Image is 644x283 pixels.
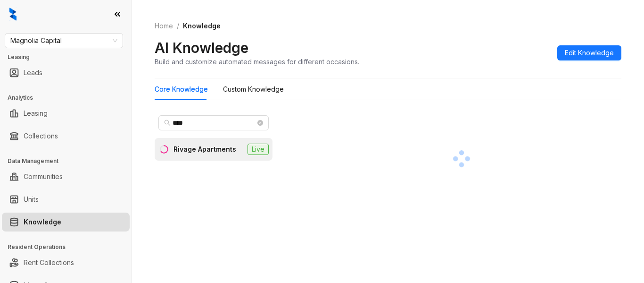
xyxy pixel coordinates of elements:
h3: Data Management [8,157,132,165]
button: Edit Knowledge [557,45,621,60]
span: Edit Knowledge [565,48,614,58]
a: Communities [24,167,63,186]
span: search [164,120,171,126]
li: / [177,21,179,31]
a: Leasing [24,104,48,123]
h3: Leasing [8,53,132,61]
span: close-circle [257,120,263,126]
div: Rivage Apartments [173,144,236,154]
a: Collections [24,127,58,146]
div: Core Knowledge [155,84,208,94]
a: Leads [24,63,42,82]
span: Live [248,144,269,155]
h3: Analytics [8,94,132,102]
h2: AI Knowledge [155,39,248,57]
li: Communities [2,167,130,186]
li: Leasing [2,104,130,123]
div: Custom Knowledge [223,84,284,94]
a: Rent Collections [24,253,74,272]
li: Collections [2,127,130,146]
li: Leads [2,63,130,82]
h3: Resident Operations [8,243,132,251]
a: Knowledge [24,213,61,232]
a: Home [153,21,175,31]
li: Knowledge [2,213,130,232]
li: Units [2,190,130,209]
li: Rent Collections [2,253,130,272]
span: Knowledge [183,22,221,30]
a: Units [24,190,39,209]
div: Build and customize automated messages for different occasions. [155,57,359,67]
span: Magnolia Capital [10,34,117,48]
img: logo [9,8,17,21]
